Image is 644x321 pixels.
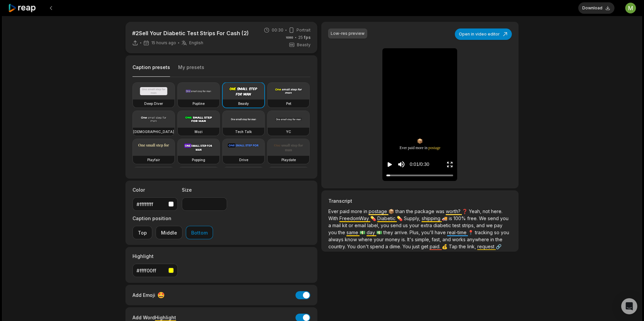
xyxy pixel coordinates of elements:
[151,40,176,46] span: 15 hours ago
[422,215,442,221] span: shipping
[328,208,340,214] span: Ever
[488,215,500,221] span: send
[297,27,311,33] span: Portrait
[328,244,347,249] span: country.
[367,230,376,235] span: day
[281,157,296,163] h3: Playdate
[455,28,512,40] button: Open in video editor
[345,237,358,242] span: know
[469,208,483,214] span: Yeah,
[401,237,407,242] span: is.
[328,197,512,204] h3: Transcript
[132,253,178,260] label: Highlight
[357,244,370,249] span: don't
[351,208,364,214] span: more
[347,244,357,249] span: You
[132,292,155,299] span: Add Emoji
[132,29,249,37] p: #2Sell Your Diabetic Test Strips For Cash (2)
[479,215,488,221] span: We
[132,226,152,239] button: Top
[132,264,178,277] button: #ffff00ff
[477,244,496,249] span: request
[132,215,213,222] label: Caption position
[235,129,252,134] h3: Tech Talk
[147,157,160,163] h3: Playfair
[449,215,453,221] span: is
[328,208,512,250] p: 📦 ❓ 💊 💊 🚚 💵 💵 📍 💰 🔗 📈 📈 📈
[364,208,369,214] span: in
[192,157,205,163] h3: Popping
[383,230,394,235] span: they
[452,237,467,242] span: works
[385,244,389,249] span: a
[178,64,204,77] button: My presets
[475,230,494,235] span: tracking
[332,222,342,228] span: mail
[490,237,495,242] span: in
[491,208,502,214] span: here.
[494,222,502,228] span: pay
[390,222,403,228] span: send
[442,237,452,242] span: and
[500,215,508,221] span: you
[459,244,467,249] span: the
[381,222,390,228] span: you
[453,215,467,221] span: 100%
[404,215,422,221] span: Supply,
[377,215,397,221] span: Diabetic
[415,237,432,242] span: simple,
[328,237,345,242] span: always
[436,208,446,214] span: was
[358,237,374,242] span: where
[467,215,479,221] span: free.
[395,208,406,214] span: than
[410,230,421,235] span: Plus,
[394,230,410,235] span: arrive.
[298,35,311,41] span: 25
[137,201,166,208] div: #ffffffff
[328,215,339,221] span: With
[421,244,430,249] span: get
[132,186,178,193] label: Color
[415,208,436,214] span: package
[621,298,637,314] div: Open Intercom Messenger
[193,101,205,106] h3: Popline
[328,222,332,228] span: a
[494,230,501,235] span: so
[446,208,462,214] span: worth?
[182,186,227,193] label: Size
[367,222,381,228] span: label,
[452,222,462,228] span: test
[467,244,477,249] span: link,
[406,208,415,214] span: the
[369,208,388,214] span: postage
[389,244,402,249] span: dime.
[476,222,486,228] span: and
[385,237,401,242] span: money
[409,222,421,228] span: your
[286,101,291,106] h3: Pet
[133,129,174,134] h3: [DEMOGRAPHIC_DATA]
[272,27,283,33] span: 00:30
[412,244,421,249] span: just
[304,35,311,40] span: fps
[144,101,163,106] h3: Deep Diver
[430,244,442,249] span: paid.
[186,226,213,239] button: Bottom
[486,222,494,228] span: we
[132,64,170,77] button: Caption presets
[195,129,203,134] h3: Mozi
[238,101,249,106] h3: Beasty
[501,230,509,235] span: you
[286,129,291,134] h3: YC
[338,230,346,235] span: the
[348,222,355,228] span: or
[156,226,182,239] button: Middle
[403,222,409,228] span: us
[340,208,351,214] span: paid
[342,222,348,228] span: kit
[483,208,491,214] span: not
[467,237,490,242] span: anywhere
[370,244,385,249] span: spend
[495,237,502,242] span: the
